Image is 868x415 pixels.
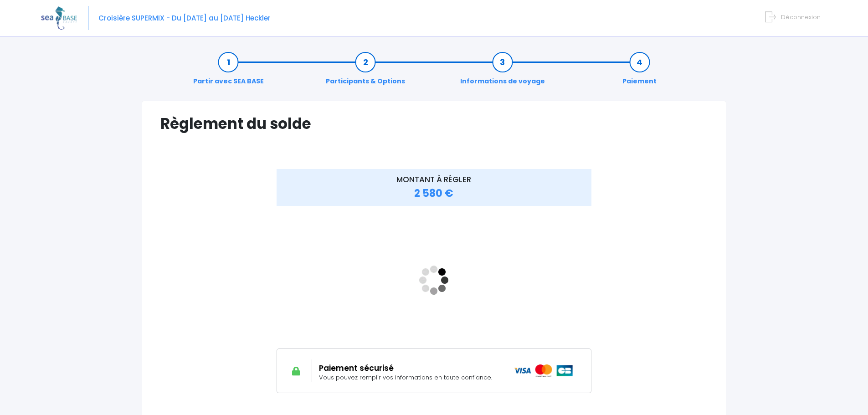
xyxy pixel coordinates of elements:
iframe: <!-- //required --> [277,212,591,348]
span: Vous pouvez remplir vos informations en toute confiance. [319,373,492,382]
span: MONTANT À RÉGLER [396,174,471,185]
img: icons_paiement_securise@2x.png [514,364,574,377]
h2: Paiement sécurisé [319,364,500,373]
a: Participants & Options [321,57,410,86]
h1: Règlement du solde [160,115,708,133]
span: Croisière SUPERMIX - Du [DATE] au [DATE] Heckler [98,13,271,23]
span: 2 580 € [414,186,453,200]
span: Déconnexion [781,13,821,21]
a: Informations de voyage [456,57,550,86]
a: Partir avec SEA BASE [189,57,268,86]
a: Paiement [618,57,661,86]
